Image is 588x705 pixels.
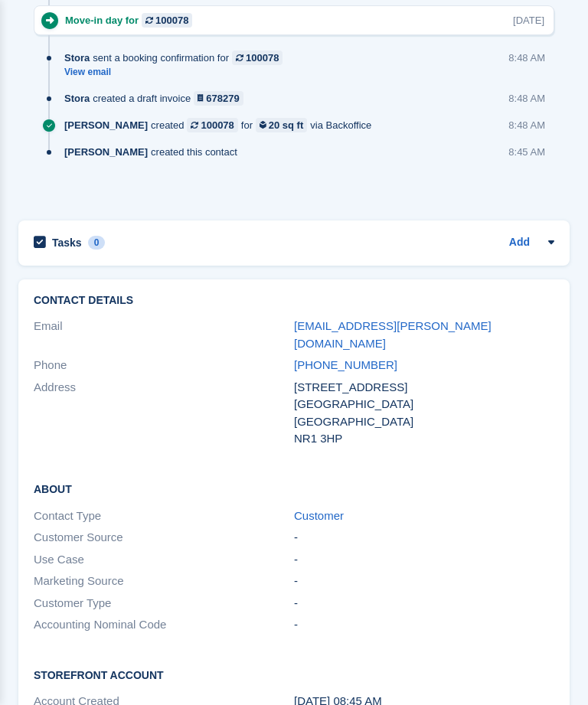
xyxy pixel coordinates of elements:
div: Phone [34,357,294,374]
div: 8:45 AM [508,145,545,159]
div: Customer Type [34,595,294,612]
h2: Tasks [52,236,82,250]
a: 100078 [142,13,192,28]
h2: Contact Details [34,295,554,307]
a: Add [509,234,530,252]
h2: About [34,481,554,496]
div: sent a booking confirmation for [64,51,290,65]
a: Customer [294,509,344,522]
div: - [294,595,554,612]
div: 678279 [206,91,239,106]
span: Stora [64,51,90,65]
a: [EMAIL_ADDRESS][PERSON_NAME][DOMAIN_NAME] [294,319,492,350]
div: [GEOGRAPHIC_DATA] [294,396,554,413]
div: Marketing Source [34,573,294,590]
div: [DATE] [513,13,544,28]
div: 8:48 AM [508,118,545,132]
div: - [294,529,554,547]
div: [GEOGRAPHIC_DATA] [294,413,554,431]
a: View email [64,66,290,79]
a: 100078 [232,51,283,65]
div: created for via Backoffice [64,118,379,132]
a: 20 sq ft [256,118,307,132]
div: - [294,573,554,590]
a: [PHONE_NUMBER] [294,358,397,371]
div: 0 [88,236,106,250]
div: Use Case [34,551,294,569]
div: 8:48 AM [508,91,545,106]
div: created this contact [64,145,245,159]
span: Stora [64,91,90,106]
div: 100078 [246,51,279,65]
a: 100078 [187,118,237,132]
div: NR1 3HP [294,430,554,448]
div: Contact Type [34,508,294,525]
span: [PERSON_NAME] [64,118,148,132]
div: Email [34,318,294,352]
div: [STREET_ADDRESS] [294,379,554,397]
div: Move-in day for [65,13,200,28]
div: Accounting Nominal Code [34,616,294,634]
div: 100078 [201,118,234,132]
div: 100078 [155,13,188,28]
div: Customer Source [34,529,294,547]
div: 8:48 AM [508,51,545,65]
a: 678279 [194,91,243,106]
div: Address [34,379,294,448]
div: 20 sq ft [269,118,304,132]
span: [PERSON_NAME] [64,145,148,159]
div: - [294,551,554,569]
h2: Storefront Account [34,667,554,682]
div: - [294,616,554,634]
div: created a draft invoice [64,91,251,106]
